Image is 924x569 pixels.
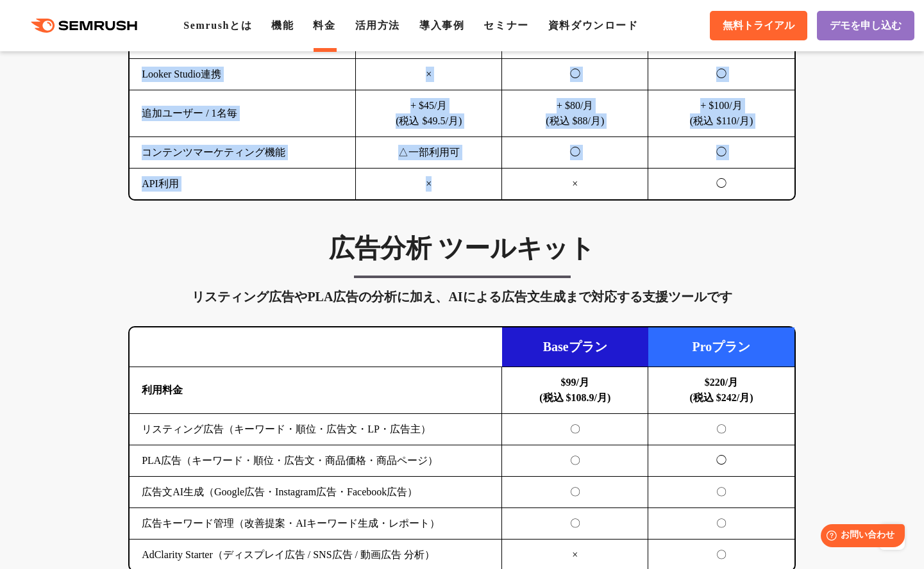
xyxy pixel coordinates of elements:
[130,477,502,508] td: 広告文AI生成（Google広告・Instagram広告・Facebook広告）
[648,137,794,169] td: ◯
[502,59,648,90] td: ◯
[502,169,648,200] td: ×
[130,445,502,477] td: PLA広告（キーワード・順位・広告文・商品価格・商品ページ）
[502,508,648,540] td: 〇
[648,169,794,200] td: ◯
[710,11,807,40] a: 無料トライアル
[690,377,753,403] b: $220/月 (税込 $242/月)
[483,20,528,31] a: セミナー
[723,19,794,33] span: 無料トライアル
[130,59,356,90] td: Looker Studio連携
[130,169,356,200] td: API利用
[130,137,356,169] td: コンテンツマーケティング機能
[548,20,639,31] a: 資料ダウンロード
[502,137,648,169] td: ◯
[648,508,794,540] td: 〇
[356,169,502,200] td: ×
[128,286,796,307] div: リスティング広告やPLA広告の分析に加え、AIによる広告文生成まで対応する支援ツールです
[130,414,502,445] td: リスティング広告（キーワード・順位・広告文・LP・広告主）
[142,384,183,395] b: 利用料金
[128,233,796,265] h3: 広告分析 ツールキット
[130,508,502,540] td: 広告キーワード管理（改善提案・AIキーワード生成・レポート）
[313,20,335,31] a: 料金
[355,20,400,31] a: 活用方法
[648,327,794,367] td: Proプラン
[502,414,648,445] td: 〇
[502,477,648,508] td: 〇
[539,377,610,403] b: $99/月 (税込 $108.9/月)
[502,327,648,367] td: Baseプラン
[830,19,902,33] span: デモを申し込む
[502,445,648,477] td: 〇
[810,519,910,555] iframe: Help widget launcher
[648,59,794,90] td: ◯
[648,414,794,445] td: 〇
[817,11,914,40] a: デモを申し込む
[356,59,502,90] td: ×
[356,137,502,169] td: △一部利用可
[356,90,502,137] td: + $45/月 (税込 $49.5/月)
[419,20,464,31] a: 導入事例
[648,477,794,508] td: 〇
[502,90,648,137] td: + $80/月 (税込 $88/月)
[130,90,356,137] td: 追加ユーザー / 1名毎
[648,445,794,477] td: ◯
[271,20,294,31] a: 機能
[648,90,794,137] td: + $100/月 (税込 $110/月)
[183,20,252,31] a: Semrushとは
